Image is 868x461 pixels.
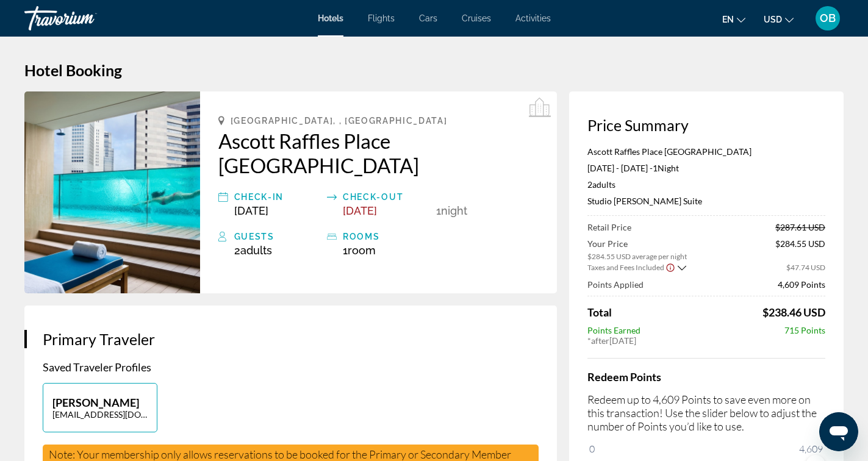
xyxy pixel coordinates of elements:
button: [PERSON_NAME][EMAIL_ADDRESS][DOMAIN_NAME] [43,383,157,432]
span: Adults [592,179,615,190]
iframe: Button to launch messaging window [819,412,858,451]
span: $47.74 USD [786,263,825,272]
span: Night [441,204,467,217]
p: [PERSON_NAME] [52,396,148,409]
span: Total [587,306,612,319]
div: Check-in [234,190,321,204]
button: Show Taxes and Fees breakdown [587,261,686,273]
a: Activities [515,13,551,23]
span: Night [658,163,679,173]
span: 1 [343,244,376,257]
p: [DATE] - [DATE] - [587,163,825,173]
span: after [591,335,609,346]
span: $238.46 USD [762,306,825,319]
span: Room [348,244,376,257]
h4: Redeem Points [587,370,825,384]
div: * [DATE] [587,335,825,346]
div: Guests [234,229,321,244]
span: Points Earned [587,325,640,335]
span: en [722,15,734,24]
span: 4,609 Points [778,279,825,290]
span: 1 [436,204,441,217]
div: Check-out [343,190,429,204]
div: rooms [343,229,429,244]
span: [DATE] [234,204,268,217]
span: Retail Price [587,222,631,232]
a: Ascott Raffles Place [GEOGRAPHIC_DATA] [218,129,539,177]
span: 4,609 [797,441,825,456]
p: Saved Traveler Profiles [43,360,539,374]
span: Taxes and Fees Included [587,263,664,272]
a: Cruises [462,13,491,23]
span: $287.61 USD [775,222,825,232]
span: Your Price [587,238,687,249]
span: $284.55 USD average per night [587,252,687,261]
span: 1 [653,163,658,173]
button: User Menu [812,5,844,31]
span: USD [764,15,782,24]
span: 2 [587,179,615,190]
span: OB [820,12,836,24]
button: Change language [722,10,745,28]
h3: Price Summary [587,116,825,134]
span: [DATE] [343,204,377,217]
a: Travorium [24,2,146,34]
span: 0 [587,441,597,456]
a: Hotels [318,13,343,23]
h1: Hotel Booking [24,61,844,79]
span: $284.55 USD [775,238,825,261]
span: Points Applied [587,279,644,290]
a: Cars [419,13,437,23]
span: [GEOGRAPHIC_DATA], , [GEOGRAPHIC_DATA] [231,116,448,126]
button: Show Taxes and Fees disclaimer [665,262,675,273]
span: 715 Points [784,325,825,335]
p: [EMAIL_ADDRESS][DOMAIN_NAME] [52,409,148,420]
span: Adults [240,244,272,257]
p: Ascott Raffles Place [GEOGRAPHIC_DATA] [587,146,825,157]
p: Redeem up to 4,609 Points to save even more on this transaction! Use the slider below to adjust t... [587,393,825,433]
p: Studio [PERSON_NAME] Suite [587,196,825,206]
button: Change currency [764,10,794,28]
span: 2 [234,244,272,257]
a: Flights [368,13,395,23]
img: Ascott Raffles Place Singapore [24,91,200,293]
h3: Primary Traveler [43,330,539,348]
